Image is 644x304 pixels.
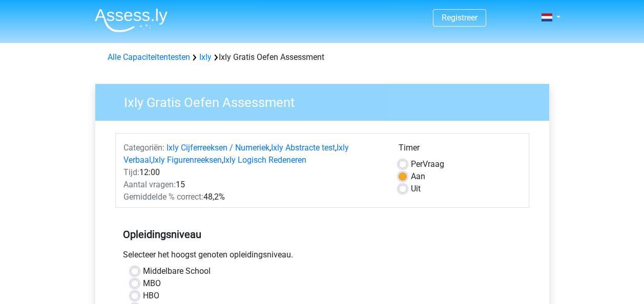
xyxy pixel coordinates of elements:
[116,166,391,179] div: 12:00
[123,192,203,202] span: Gemiddelde % correct:
[115,249,529,265] div: Selecteer het hoogst genoten opleidingsniveau.
[271,143,335,153] a: Ixly Abstracte test
[143,290,159,302] label: HBO
[103,51,541,63] div: Ixly Gratis Oefen Assessment
[411,159,423,169] span: Per
[123,167,139,177] span: Tijd:
[95,8,168,32] img: Assessly
[199,52,212,62] a: Ixly
[108,52,190,62] a: Alle Capaciteitentesten
[112,91,542,111] h3: Ixly Gratis Oefen Assessment
[116,179,391,191] div: 15
[167,143,269,153] a: Ixly Cijferreeksen / Numeriek
[123,180,176,189] span: Aantal vragen:
[123,143,164,153] span: Categoriën:
[123,224,522,245] h5: Opleidingsniveau
[411,183,421,195] label: Uit
[116,191,391,203] div: 48,2%
[116,142,391,166] div: , , , ,
[153,155,222,165] a: Ixly Figurenreeksen
[223,155,306,165] a: Ixly Logisch Redeneren
[143,265,211,277] label: Middelbare School
[411,170,425,183] label: Aan
[399,142,521,158] div: Timer
[143,277,161,290] label: MBO
[442,13,477,23] a: Registreer
[411,158,444,170] label: Vraag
